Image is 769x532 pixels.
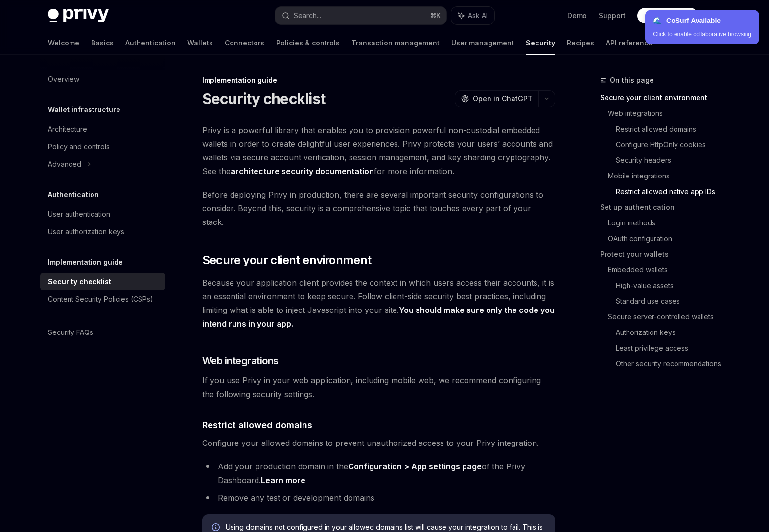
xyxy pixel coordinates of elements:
[40,290,165,308] a: Content Security Policies (CSPs)
[40,273,165,290] a: Security checklist
[48,226,124,238] div: User authorization keys
[48,158,81,170] div: Advanced
[351,31,440,55] a: Transaction management
[202,252,372,268] span: Secure your client environment
[48,123,87,135] div: Architecture
[202,354,279,368] span: Web integrations
[600,246,729,262] a: Protect your wallets
[455,90,538,107] button: Open in ChatGPT
[48,256,123,268] h5: Implementation guide
[526,31,555,55] a: Security
[40,324,165,341] a: Security FAQs
[48,189,99,200] h5: Authentication
[40,138,165,155] a: Policy and controls
[616,278,729,293] a: High-value assets
[276,31,340,55] a: Policies & controls
[48,31,79,55] a: Welcome
[40,120,165,138] a: Architecture
[294,10,321,22] div: Search...
[451,7,494,24] button: Ask AI
[48,208,110,220] div: User authentication
[616,137,729,153] a: Configure HttpOnly cookies
[202,75,555,85] div: Implementation guide
[202,374,555,401] span: If you use Privy in your web application, including mobile web, we recommend configuring the foll...
[451,31,514,55] a: User management
[608,231,729,246] a: OAuth configuration
[616,356,729,372] a: Other security recommendations
[567,31,594,55] a: Recipes
[468,11,488,21] span: Ask AI
[202,188,555,229] span: Before deploying Privy in production, there are several important security configurations to cons...
[616,325,729,340] a: Authorization keys
[202,436,555,450] span: Configure your allowed domains to prevent unauthorized access to your Privy integration.
[430,12,441,20] span: ⌘ K
[48,141,110,153] div: Policy and controls
[40,205,165,223] a: User authentication
[275,7,446,24] button: Search...⌘K
[616,121,729,137] a: Restrict allowed domains
[202,460,555,487] li: Add your production domain in the of the Privy Dashboard.
[616,184,729,199] a: Restrict allowed native app IDs
[91,31,114,55] a: Basics
[616,153,729,168] a: Security headers
[202,276,555,331] span: Because your application client provides the context in which users access their accounts, it is ...
[187,31,213,55] a: Wallets
[202,491,555,505] li: Remove any test or development domains
[202,123,555,178] span: Privy is a powerful library that enables you to provision powerful non-custodial embedded wallets...
[608,168,729,184] a: Mobile integrations
[608,215,729,231] a: Login methods
[261,475,305,486] a: Learn more
[48,104,120,115] h5: Wallet infrastructure
[40,223,165,241] a: User authorization keys
[231,166,374,177] a: architecture security documentation
[48,293,153,305] div: Content Security Policies (CSPs)
[653,17,661,24] span: 🌊
[125,31,176,55] a: Authentication
[202,90,326,108] h1: Security checklist
[40,70,165,88] a: Overview
[48,9,109,22] img: dark logo
[616,293,729,309] a: Standard use cases
[48,73,79,85] div: Overview
[608,106,729,121] a: Web integrations
[225,31,264,55] a: Connectors
[606,31,652,55] a: API reference
[653,30,751,39] div: Click to enable collaborative browsing
[48,327,93,338] div: Security FAQs
[600,90,729,106] a: Secure your client environment
[616,340,729,356] a: Least privilege access
[202,419,312,432] span: Restrict allowed domains
[610,74,654,86] span: On this page
[608,262,729,278] a: Embedded wallets
[567,11,587,21] a: Demo
[645,11,683,21] span: Dashboard
[637,8,698,23] a: Dashboard
[599,11,626,21] a: Support
[348,462,482,472] a: Configuration > App settings page
[706,8,722,23] button: Toggle dark mode
[473,94,533,104] span: Open in ChatGPT
[666,17,721,24] strong: CoSurf Available
[48,276,111,288] div: Security checklist
[600,199,729,215] a: Set up authentication
[608,309,729,325] a: Secure server-controlled wallets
